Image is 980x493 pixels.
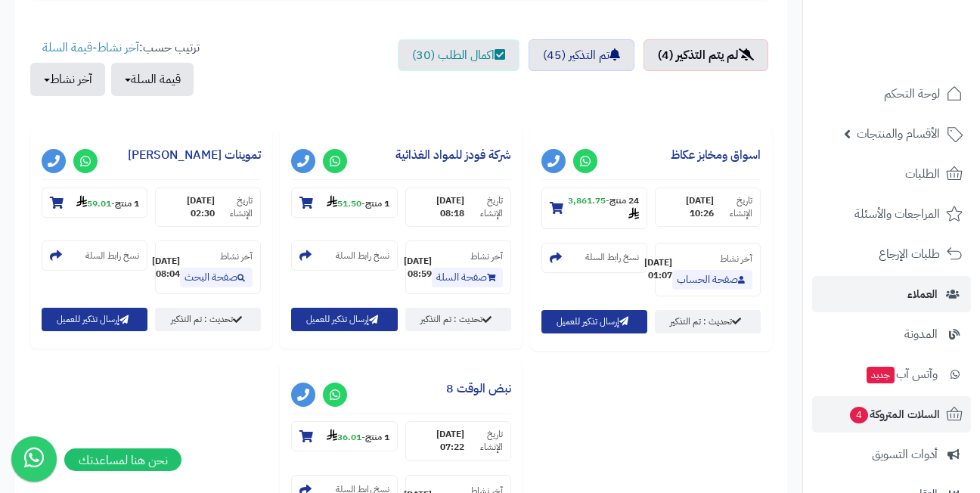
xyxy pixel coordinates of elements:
[365,430,389,444] strong: 1 منتج
[291,240,397,271] section: نسخ رابط السلة
[907,284,938,305] span: العملاء
[291,308,397,331] button: إرسال تذكير للعميل
[111,63,194,96] button: قيمة السلة
[30,39,200,96] ul: ترتيب حسب: -
[446,380,511,398] a: نبض الوقت 8
[867,367,895,383] span: جديد
[857,123,940,144] span: الأقسام والمنتجات
[30,63,105,96] button: آخر نشاط
[152,255,180,281] strong: [DATE] 08:04
[42,240,147,271] section: نسخ رابط السلة
[872,444,938,465] span: أدوات التسويق
[291,188,397,218] section: 1 منتج-51.50
[812,356,971,392] a: وآتس آبجديد
[854,203,940,225] span: المراجعات والأسئلة
[395,146,511,164] a: شركة فودز للمواد الغذائية
[812,196,971,232] a: المراجعات والأسئلة
[215,194,253,220] small: تاريخ الإنشاء
[877,41,966,73] img: logo-2.png
[155,308,261,331] a: تحديث : تم التذكير
[905,163,940,184] span: الطلبات
[884,83,940,104] span: لوحة التحكم
[812,396,971,433] a: السلات المتروكة4
[672,270,752,290] a: صفحة الحساب
[432,268,503,287] a: صفحة السلة
[85,250,139,262] small: نسخ رابط السلة
[220,250,253,263] small: آخر نشاط
[644,256,672,282] strong: [DATE] 01:07
[568,194,639,222] strong: 3,861.75
[414,428,465,454] strong: [DATE] 07:22
[365,197,389,210] strong: 1 منتج
[563,194,639,222] small: -
[76,197,111,210] strong: 59.01
[585,251,639,264] small: نسخ رابط السلة
[663,194,715,220] strong: [DATE] 10:26
[541,310,647,333] button: إرسال تذكير للعميل
[414,194,465,220] strong: [DATE] 08:18
[76,195,139,210] small: -
[644,39,768,71] a: لم يتم التذكير (4)
[464,194,503,220] small: تاريخ الإنشاء
[336,250,389,262] small: نسخ رابط السلة
[529,39,634,71] a: تم التذكير (45)
[327,197,361,210] strong: 51.50
[291,421,397,451] section: 1 منتج-36.01
[470,250,503,263] small: آخر نشاط
[97,39,139,57] a: آخر نشاط
[904,324,938,345] span: المدونة
[850,407,868,423] span: 4
[812,316,971,352] a: المدونة
[812,156,971,192] a: الطلبات
[541,188,647,229] section: 24 منتج-3,861.75
[128,146,261,164] a: تموينات [PERSON_NAME]
[541,243,647,273] section: نسخ رابط السلة
[812,436,971,473] a: أدوات التسويق
[398,39,519,71] a: اكمال الطلب (30)
[327,429,389,444] small: -
[327,195,389,210] small: -
[464,428,503,454] small: تاريخ الإنشاء
[879,243,940,265] span: طلبات الإرجاع
[714,194,752,220] small: تاريخ الإنشاء
[655,310,761,333] a: تحديث : تم التذكير
[404,255,432,281] strong: [DATE] 08:59
[115,197,139,210] strong: 1 منتج
[812,76,971,112] a: لوحة التحكم
[720,252,752,265] small: آخر نشاط
[405,308,511,331] a: تحديث : تم التذكير
[180,268,253,287] a: صفحة البحث
[671,146,761,164] a: اسواق ومخابز عكاظ
[42,188,147,218] section: 1 منتج-59.01
[812,236,971,272] a: طلبات الإرجاع
[163,194,215,220] strong: [DATE] 02:30
[865,364,938,385] span: وآتس آب
[42,39,92,57] a: قيمة السلة
[848,404,940,425] span: السلات المتروكة
[812,276,971,312] a: العملاء
[327,430,361,444] strong: 36.01
[609,194,639,207] strong: 24 منتج
[42,308,147,331] button: إرسال تذكير للعميل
